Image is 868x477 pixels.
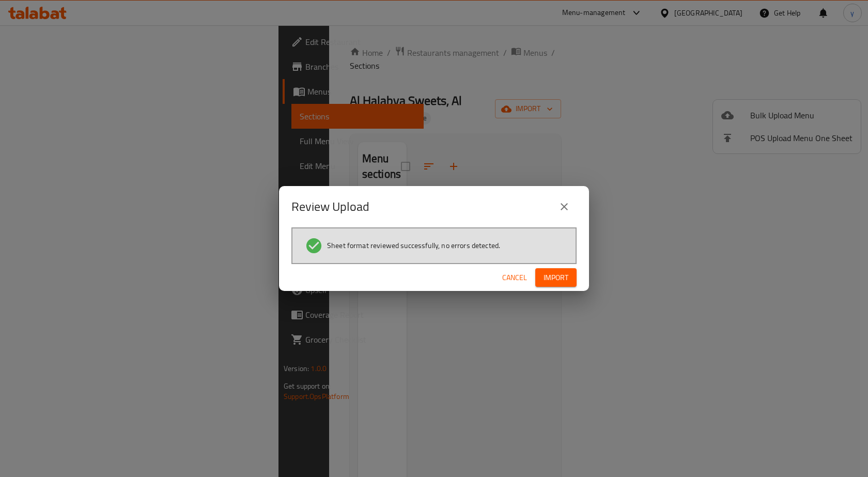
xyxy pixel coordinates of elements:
[498,268,531,287] button: Cancel
[535,268,577,287] button: Import
[327,240,500,251] span: Sheet format reviewed successfully, no errors detected.
[544,271,568,284] span: Import
[552,194,577,219] button: close
[502,271,527,284] span: Cancel
[291,198,369,215] h2: Review Upload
